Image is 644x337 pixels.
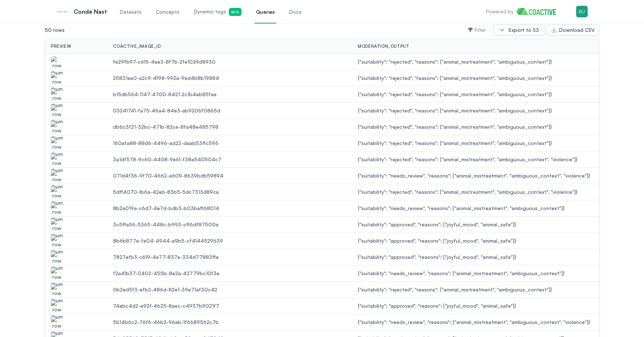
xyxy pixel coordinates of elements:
[576,6,588,17] img: Menu for the logged in user
[358,107,593,114] span: {"suitability": "rejected", "reasons": ["animal_mistreatment", "ambiguous_context"]}
[51,43,71,49] span: preview
[51,300,62,320] img: row thumbnail
[113,319,346,326] span: 5b14b6c2-76f6-46b2-96ab-1f6689562c7b
[51,186,62,206] img: row thumbnail
[56,6,68,17] img: Condé Nast
[358,74,593,82] span: {"suitability": "rejected", "reasons": ["animal_mistreatment", "ambiguous_context"]}
[358,286,593,293] span: {"suitability": "rejected", "reasons": ["animal_mistreatment", "ambiguous_context"]}
[194,8,241,16] span: Dynamic tags
[51,89,62,109] img: row thumbnail
[156,8,179,16] span: Concepts
[113,156,346,163] span: 3a1df578-9c60-4408-9e61-f38a540504c7
[113,172,346,179] span: 071d4f36-9f70-4662-a609-8639bdb59894
[486,8,514,15] p: Powered by
[113,188,346,196] span: 5dff4070-1b6a-42eb-83b5-5dc7313d89ca
[229,8,241,16] span: Beta
[51,72,62,84] button: row thumbnail
[51,284,62,295] button: row thumbnail
[120,8,142,16] span: Datasets
[51,251,62,263] button: row thumbnail
[51,251,62,272] img: row thumbnail
[358,302,593,310] span: {"suitability": "approved", "reasons": ["joyful_mood", "animal_safe"]}
[51,170,62,182] button: row thumbnail
[51,316,62,328] button: row thumbnail
[358,319,593,326] span: {"suitability": "needs_review", "reasons": ["animal_mistreatment", "ambiguous_context", "violence"]}
[358,58,593,65] span: {"suitability": "rejected", "reasons": ["animal_mistreatment", "ambiguous_context"]}
[358,123,593,131] span: {"suitability": "rejected", "reasons": ["animal_mistreatment", "ambiguous_context"]}
[358,221,593,228] span: {"suitability": "approved", "reasons": ["joyful_mood", "animal_safe"]}
[113,237,346,244] span: 8b6b877e-fe04-4944-a9b5-cf4144529639
[547,24,599,36] button: Download CSV
[113,286,346,293] span: 0b2ed5f3-efb2-486d-82e1-39e71af30c42
[51,121,62,133] button: row thumbnail
[358,43,409,49] span: moderation_output
[51,268,62,288] img: row thumbnail
[113,253,346,261] span: 7827efb3-c619-4e77-837e-334d77883ffe
[493,24,545,36] button: Export to S3
[51,202,62,223] img: row thumbnail
[51,105,62,116] button: row thumbnail
[113,221,346,228] span: 3c5ffa56-5365-448c-b993-cff6df87500a
[51,137,62,149] button: row thumbnail
[51,137,62,158] img: row thumbnail
[51,284,62,304] img: row thumbnail
[358,270,593,277] span: {"suitability": "needs_review", "reasons": ["animal_mistreatment", "ambiguous_context"]}
[51,316,62,337] img: row thumbnail
[113,91,346,98] span: b15db564-1147-4700-8421-2c1b4eb85fae
[358,205,593,212] span: {"suitability": "needs_review", "reasons": ["animal_mistreatment", "ambiguous_context"]}
[358,91,593,98] span: {"suitability": "rejected", "reasons": ["animal_mistreatment", "ambiguous_context"]}
[113,58,346,65] span: fe29fb97-c615-4ae3-8f7b-2fe1029d8930
[559,26,595,34] div: Download CSV
[113,270,346,277] span: f2a41b37-0402-455b-8e2a-42779bc10f3e
[517,8,562,15] img: Home
[358,188,593,196] span: {"suitability": "rejected", "reasons": ["animal_mistreatment", "ambiguous_context", "violence"]}
[113,302,346,310] span: 74ebc4d2-e92f-4625-8aec-c4937b9021f7
[51,154,62,174] img: row thumbnail
[113,123,346,131] span: db6c3f21-32bc-471b-82ce-8fa48e485798
[51,219,62,239] img: row thumbnail
[358,172,593,179] span: {"suitability": "needs_review", "reasons": ["animal_mistreatment", "ambiguous_context", "violence"]}
[51,235,62,247] button: row thumbnail
[51,154,62,165] button: row thumbnail
[51,219,62,230] button: row thumbnail
[51,56,62,76] img: row thumbnail
[51,105,62,125] img: row thumbnail
[51,56,62,68] button: row thumbnail
[358,253,593,261] span: {"suitability": "approved", "reasons": ["joyful_mood", "animal_safe"]}
[45,24,68,37] div: 50 rows
[51,186,62,198] button: row thumbnail
[358,156,593,163] span: {"suitability": "rejected", "reasons": ["animal_mistreatment", "ambiguous_context", "violence"]}
[466,26,487,34] button: Filter
[509,26,539,34] div: Export to S3
[113,74,346,82] span: 25831ee0-a2c9-4198-992a-9ed4b8b19884
[113,205,346,212] span: 8b2a019a-c6d7-4e7d-bdb3-b03baff68014
[358,237,593,244] span: {"suitability": "approved", "reasons": ["joyful_mood", "animal_safe"]}
[475,26,486,34] span: Filter
[51,89,62,100] button: row thumbnail
[358,140,593,147] span: {"suitability": "rejected", "reasons": ["animal_mistreatment", "ambiguous_context"]}
[113,107,346,114] span: 03241741-fa75-46a4-84e3-ab9206f0865d
[51,170,62,190] img: row thumbnail
[51,300,62,312] button: row thumbnail
[74,7,107,16] p: Condé Nast
[51,72,62,93] img: row thumbnail
[51,202,62,214] button: row thumbnail
[51,235,62,255] img: row thumbnail
[256,8,275,16] span: Queries
[51,268,62,279] button: row thumbnail
[51,121,62,141] img: row thumbnail
[113,140,346,147] span: 160afa88-88d6-4496-ad22-daab53ffc596
[113,43,161,49] span: coactive_image_id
